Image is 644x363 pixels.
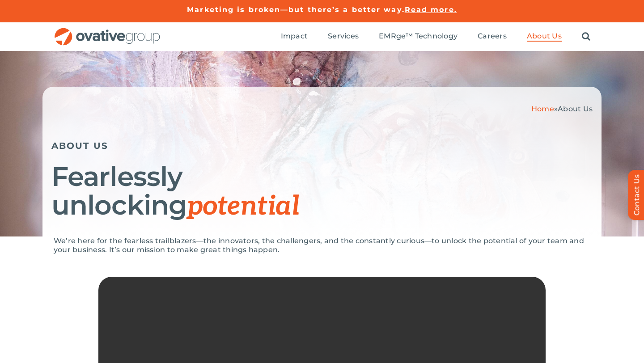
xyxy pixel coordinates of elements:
h1: Fearlessly unlocking [51,162,593,221]
a: Careers [478,32,507,42]
span: About Us [558,105,593,113]
a: Impact [281,32,308,42]
span: EMRge™ Technology [379,32,458,41]
span: Services [328,32,359,41]
span: potential [187,190,299,223]
span: Careers [478,32,507,41]
a: OG_Full_horizontal_RGB [54,27,161,35]
span: Impact [281,32,308,41]
a: Services [328,32,359,42]
a: Search [582,32,590,42]
a: Marketing is broken—but there’s a better way. [187,5,405,14]
nav: Menu [281,22,590,51]
a: Home [531,105,554,113]
a: About Us [527,32,562,42]
a: Read more. [405,5,457,14]
p: We’re here for the fearless trailblazers—the innovators, the challengers, and the constantly curi... [54,236,590,254]
span: About Us [527,32,562,41]
a: EMRge™ Technology [379,32,458,42]
h5: ABOUT US [51,140,593,151]
span: » [531,105,593,113]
